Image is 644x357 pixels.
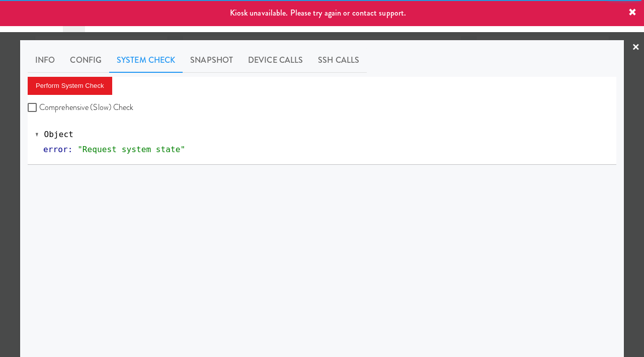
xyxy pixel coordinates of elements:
[28,48,62,73] a: Info
[28,77,112,95] button: Perform System Check
[310,48,367,73] a: SSH Calls
[230,7,407,19] span: Kiosk unavailable. Please try again or contact support.
[240,48,310,73] a: Device Calls
[28,104,39,112] input: Comprehensive (Slow) Check
[62,48,109,73] a: Config
[68,145,73,154] span: :
[109,48,183,73] a: System Check
[44,130,73,139] span: Object
[632,32,640,63] a: ×
[43,145,68,154] span: error
[183,48,240,73] a: Snapshot
[77,145,185,154] span: "Request system state"
[28,100,134,115] label: Comprehensive (Slow) Check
